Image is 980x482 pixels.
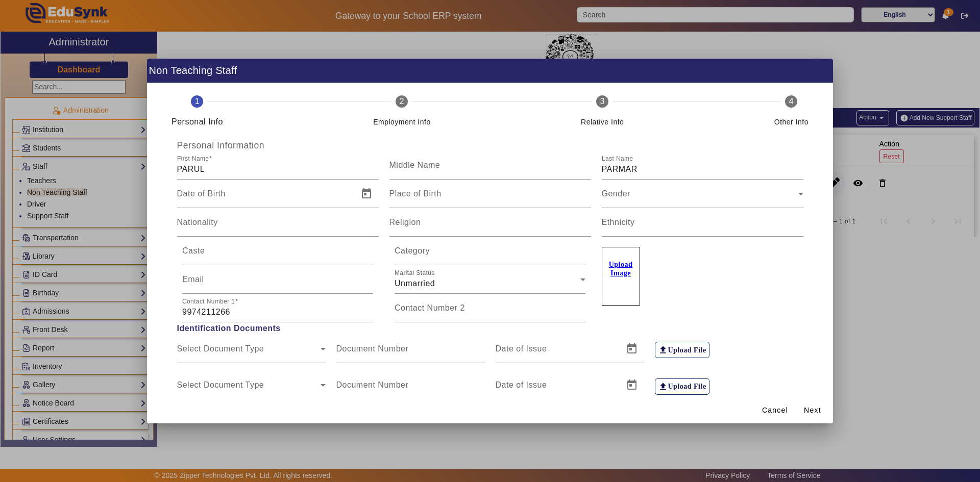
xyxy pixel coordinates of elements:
[171,322,808,335] span: Identification Documents
[602,156,633,162] mat-label: Last Name
[602,189,630,198] mat-label: Gender
[389,220,591,233] input: Religion
[395,303,465,312] mat-label: Contact Number 2
[177,380,264,389] mat-label: Select Document Type
[177,220,379,233] input: Nationality
[758,401,792,419] button: Cancel
[182,246,205,255] mat-label: Caste
[600,95,605,108] span: 3
[182,298,235,305] mat-label: Contact Number 1
[620,337,644,361] button: Open calendar
[796,401,829,419] button: Next
[496,383,618,395] input: Date of Issue
[400,95,404,108] span: 2
[602,220,803,233] input: Ethnicity
[389,163,591,175] input: Middle Name
[658,382,668,392] mat-icon: file_upload
[336,383,485,395] input: Document Number
[389,161,440,169] mat-label: Middle Name
[195,95,200,108] span: 1
[395,306,585,318] input: Contact Number '2'
[496,380,547,389] mat-label: Date of Issue
[182,249,373,261] input: Caste
[496,344,547,353] mat-label: Date of Issue
[336,380,409,389] mat-label: Document Number
[789,95,794,108] span: 4
[395,249,585,261] input: Category
[147,59,833,83] h1: Non Teaching Staff
[655,378,709,395] label: Upload File
[496,347,618,359] input: Date of Issue
[373,116,431,128] div: Employment Info
[182,306,373,318] input: Contact Number '1'
[774,116,808,128] div: Other Info
[182,277,373,290] input: Email
[177,156,209,162] mat-label: First Name
[182,275,204,284] mat-label: Email
[177,383,321,395] span: Select Document Type
[602,163,803,175] input: Last Name
[177,163,379,175] input: First Name*
[602,192,798,204] span: Gender
[336,344,409,353] mat-label: Document Number
[609,261,633,277] u: Upload Image
[354,182,379,206] button: Open calendar
[389,189,442,198] mat-label: Place of Birth
[336,347,485,359] input: Document Number
[171,116,223,128] div: Personal Info
[395,270,435,276] mat-label: Marital Status
[177,347,321,359] span: Select Document Type
[177,218,218,226] mat-label: Nationality
[804,405,821,416] span: Next
[171,140,808,151] h5: Personal Information
[389,192,591,204] input: Place of Birth
[177,344,264,353] mat-label: Select Document Type
[177,189,226,198] mat-label: Date of Birth
[389,218,421,226] mat-label: Religion
[177,192,352,204] input: Date of Birth
[658,345,668,355] mat-icon: file_upload
[395,246,430,255] mat-label: Category
[602,218,635,226] mat-label: Ethnicity
[655,342,709,358] label: Upload File
[395,279,435,288] span: Unmarried
[620,373,644,397] button: Open calendar
[762,405,788,416] span: Cancel
[581,116,624,128] div: Relative Info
